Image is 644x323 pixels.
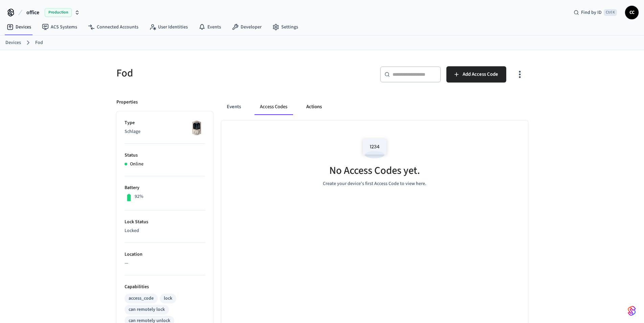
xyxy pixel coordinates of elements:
[129,295,154,302] div: access_code
[125,184,205,191] p: Battery
[125,260,205,267] p: —
[129,306,165,313] div: can remotely lock
[144,21,193,33] a: User Identities
[26,8,39,17] span: office
[226,21,267,33] a: Developer
[323,180,426,187] p: Create your device's first Access Code to view here.
[221,99,246,115] button: Events
[568,6,622,19] div: Find by IDCtrl K
[135,193,143,200] p: 92%
[359,134,390,163] img: Access Codes Empty State
[35,39,43,46] a: Fod
[193,21,226,33] a: Events
[125,218,205,226] p: Lock Status
[5,39,21,46] a: Devices
[254,99,293,115] button: Access Codes
[221,99,528,115] div: ant example
[37,21,83,33] a: ACS Systems
[45,8,72,17] span: Production
[267,21,304,33] a: Settings
[188,119,205,136] img: Schlage Sense Smart Deadbolt with Camelot Trim, Front
[463,70,498,79] span: Add Access Code
[125,119,205,126] p: Type
[625,6,639,19] button: CC
[301,99,327,115] button: Actions
[329,164,420,178] h5: No Access Codes yet.
[626,6,638,19] span: CC
[116,99,138,106] p: Properties
[130,161,143,168] p: Online
[628,305,636,316] img: SeamLogoGradient.69752ec5.svg
[1,21,37,33] a: Devices
[125,227,205,234] p: Locked
[125,128,205,135] p: Schlage
[581,9,602,16] span: Find by ID
[125,251,205,258] p: Location
[83,21,144,33] a: Connected Accounts
[125,283,205,291] p: Capabilities
[116,66,318,80] h5: Fod
[164,295,172,302] div: lock
[604,9,617,16] span: Ctrl K
[446,66,506,83] button: Add Access Code
[125,152,205,159] p: Status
